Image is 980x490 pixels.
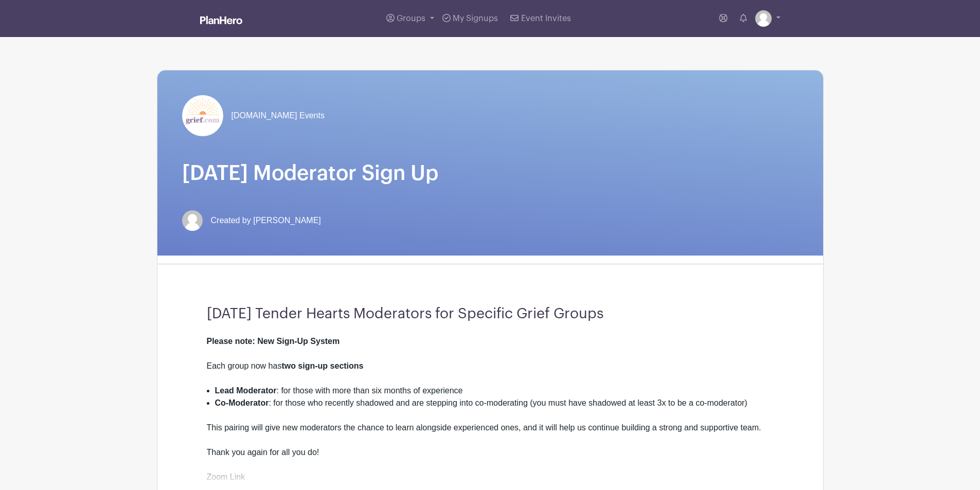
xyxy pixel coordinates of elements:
img: default-ce2991bfa6775e67f084385cd625a349d9dcbb7a52a09fb2fda1e96e2d18dcdb.png [182,210,203,231]
img: logo_white-6c42ec7e38ccf1d336a20a19083b03d10ae64f83f12c07503d8b9e83406b4c7d.svg [200,16,242,24]
img: default-ce2991bfa6775e67f084385cd625a349d9dcbb7a52a09fb2fda1e96e2d18dcdb.png [755,10,772,27]
h3: [DATE] Tender Hearts Moderators for Specific Grief Groups [207,305,774,323]
span: My Signups [453,14,498,23]
span: Created by [PERSON_NAME] [211,214,321,227]
strong: Please note: New Sign-Up System [207,337,340,346]
li: : for those with more than six months of experience [215,385,774,397]
li: : for those who recently shadowed and are stepping into co-moderating (you must have shadowed at ... [215,397,774,422]
strong: Lead Moderator [215,386,277,395]
span: Event Invites [521,14,571,23]
strong: two sign-up sections [281,361,363,370]
span: [DOMAIN_NAME] Events [231,110,325,122]
div: Each group now has [207,360,774,385]
strong: Co-Moderator [215,398,269,407]
img: grief-logo-planhero.png [182,95,223,136]
span: Groups [397,14,425,23]
h1: [DATE] Moderator Sign Up [182,161,798,186]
